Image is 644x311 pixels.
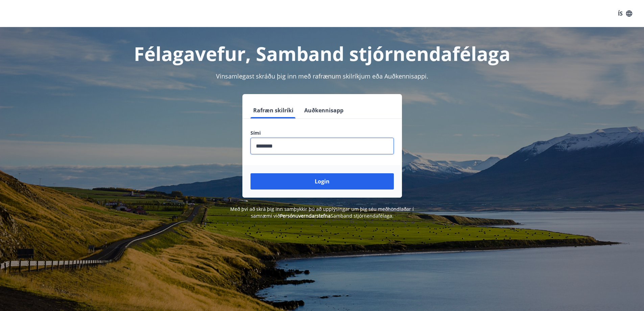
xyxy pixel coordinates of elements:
[251,173,394,190] button: Login
[87,41,557,66] h1: Félagavefur, Samband stjórnendafélaga
[216,72,428,80] span: Vinsamlegast skráðu þig inn með rafrænum skilríkjum eða Auðkennisappi.
[230,206,414,219] span: Með því að skrá þig inn samþykkir þú að upplýsingar um þig séu meðhöndlaðar í samræmi við Samband...
[251,130,394,136] label: Sími
[251,102,296,118] button: Rafræn skilríki
[614,7,636,20] button: ÍS
[302,102,346,118] button: Auðkennisapp
[280,213,331,219] a: Persónuverndarstefna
